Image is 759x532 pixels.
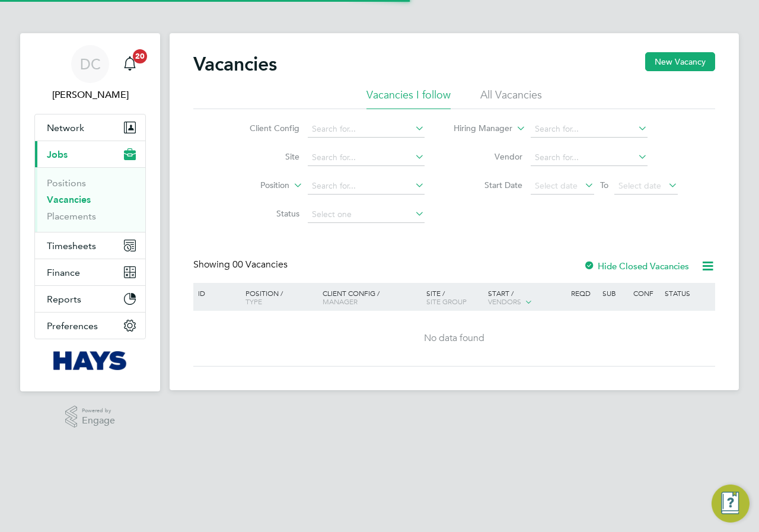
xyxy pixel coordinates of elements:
input: Search for... [308,178,425,195]
span: Engage [82,416,115,426]
span: Powered by [82,406,115,416]
input: Search for... [308,121,425,138]
span: Reports [47,294,81,305]
span: 20 [133,49,147,63]
div: Status [662,283,713,303]
nav: Main navigation [20,33,160,391]
a: Placements [47,211,96,222]
li: Vacancies I follow [366,88,451,109]
span: To [597,177,612,193]
div: Showing [193,259,290,271]
div: No data found [195,332,713,345]
span: Timesheets [47,240,96,251]
a: 20 [118,45,142,83]
span: Jobs [47,149,68,160]
label: Start Date [454,180,522,190]
label: Hiring Manager [444,123,512,135]
div: Client Config / [320,283,423,311]
span: DC [80,56,101,72]
input: Search for... [308,149,425,166]
label: Client Config [231,123,299,133]
span: Finance [47,267,80,278]
a: DC[PERSON_NAME] [34,45,146,102]
span: Vendors [488,297,521,306]
button: Reports [35,286,145,312]
div: Sub [599,283,630,303]
span: Preferences [47,320,98,332]
label: Status [231,208,299,219]
button: Network [35,114,145,141]
span: Manager [323,297,358,306]
div: Site / [423,283,486,311]
span: Danielle Croombs [34,88,146,102]
a: Powered byEngage [65,406,116,428]
div: Jobs [35,167,145,232]
h2: Vacancies [193,52,277,76]
img: hays-logo-retina.png [53,351,127,370]
label: Vendor [454,151,522,162]
div: ID [195,283,237,303]
a: Positions [47,177,86,189]
span: 00 Vacancies [232,259,288,270]
span: Site Group [426,297,467,306]
span: Network [47,122,84,133]
button: Timesheets [35,232,145,259]
button: Preferences [35,313,145,339]
button: Engage Resource Center [712,485,750,523]
div: Position / [237,283,320,311]
div: Reqd [568,283,599,303]
div: Start / [485,283,568,313]
div: Conf [630,283,661,303]
button: New Vacancy [645,52,715,71]
li: All Vacancies [480,88,542,109]
a: Vacancies [47,194,91,205]
input: Search for... [531,121,648,138]
input: Select one [308,206,425,223]
label: Site [231,151,299,162]
span: Select date [618,180,661,191]
input: Search for... [531,149,648,166]
a: Go to home page [34,351,146,370]
label: Position [221,180,289,192]
button: Jobs [35,141,145,167]
button: Finance [35,259,145,285]
label: Hide Closed Vacancies [583,260,689,272]
span: Type [245,297,262,306]
span: Select date [535,180,578,191]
